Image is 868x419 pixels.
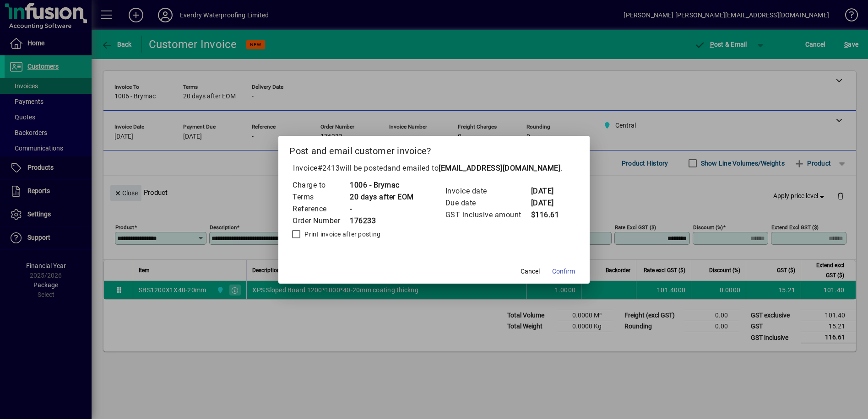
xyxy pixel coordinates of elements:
[292,203,349,215] td: Reference
[552,267,575,276] span: Confirm
[515,263,545,280] button: Cancel
[445,209,531,221] td: GST inclusive amount
[318,164,340,172] span: #2413
[303,230,380,239] label: Print invoice after posting
[349,179,414,191] td: 1006 - Brymac
[521,267,540,276] span: Cancel
[278,136,590,162] h2: Post and email customer invoice?
[531,185,567,197] td: [DATE]
[439,164,560,172] b: [EMAIL_ADDRESS][DOMAIN_NAME]
[289,163,579,174] p: Invoice will be posted .
[531,209,567,221] td: $116.61
[349,203,414,215] td: -
[292,215,349,227] td: Order Number
[445,197,531,209] td: Due date
[531,197,567,209] td: [DATE]
[445,185,531,197] td: Invoice date
[387,164,560,172] span: and emailed to
[349,191,414,203] td: 20 days after EOM
[349,215,414,227] td: 176233
[292,191,349,203] td: Terms
[292,179,349,191] td: Charge to
[548,263,579,280] button: Confirm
